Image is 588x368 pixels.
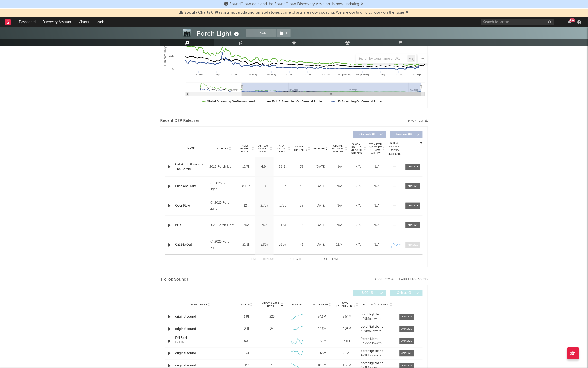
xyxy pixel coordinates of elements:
[249,73,258,76] text: 5. May
[350,184,366,189] div: N/A
[238,165,254,169] div: 12.7k
[299,258,302,261] span: of
[361,362,384,365] strong: porchlightband
[175,351,226,356] a: original sound
[293,203,310,208] div: 38
[275,144,288,153] span: ATD Spotify Plays
[267,73,276,76] text: 19. May
[257,165,272,169] div: 4.9k
[257,242,272,247] div: 5.85k
[275,165,291,169] div: 86.5k
[175,327,226,332] a: original sound
[39,17,75,27] a: Discovery Assistant
[164,35,167,66] text: Luminate Daily Streams
[393,133,415,136] span: Features ( 0 )
[236,351,258,356] div: 30
[408,120,428,122] button: Export CSV
[16,17,39,27] a: Dashboard
[175,336,226,341] a: Fall Back
[350,165,366,169] div: N/A
[246,29,276,37] button: Track
[272,100,322,103] text: Ex-US Streaming On-Demand Audio
[160,277,188,283] span: TikTok Sounds
[369,223,385,228] div: N/A
[311,327,333,332] div: 24.3M
[257,184,272,189] div: 2k
[361,318,395,321] div: 429k followers
[387,141,402,156] div: Global Streaming Trend (Last 60D)
[356,57,408,61] input: Search by song name or URL
[209,164,236,170] div: 2025 Porch Light
[361,313,395,317] a: porchlightband
[361,350,384,353] strong: porchlightband
[393,292,415,295] span: Official ( 0 )
[361,338,395,341] a: Porch Light
[270,327,274,332] div: 24
[175,184,207,189] a: Push and Take
[331,203,347,208] div: N/A
[570,18,576,22] div: 99 +
[236,327,258,332] div: 2.1k
[160,118,200,124] span: Recent DSP Releases
[271,339,273,344] div: 1
[293,258,295,261] span: to
[175,147,207,150] div: Name
[286,303,308,307] div: 6M Trend
[321,258,327,261] button: Next
[369,184,385,189] div: N/A
[361,330,395,333] div: 429k followers
[331,223,347,228] div: N/A
[238,242,254,247] div: 21.3k
[322,73,330,76] text: 30. Jun
[231,73,240,76] text: 21. Apr
[175,223,207,228] a: Blue
[275,223,291,228] div: 11.5k
[249,258,257,261] button: First
[209,200,236,212] div: (C) 2025 Porch Light
[361,313,384,316] strong: porchlightband
[197,29,240,37] div: Porch Light
[313,304,328,306] span: Total Views
[92,17,108,27] a: Leads
[284,257,311,263] div: 1 5 8
[369,242,385,247] div: N/A
[399,278,428,281] button: + Add TikTok Sound
[361,325,395,329] a: porchlightband
[568,20,571,24] button: 99+
[293,242,310,247] div: 41
[312,223,329,228] div: [DATE]
[311,351,333,356] div: 6.63M
[238,184,254,189] div: 8.16k
[361,2,364,6] span: Dismiss
[175,315,226,320] a: original sound
[336,327,358,332] div: 2.23M
[276,29,291,37] span: ( 1 )
[331,144,345,153] span: Global ATD Audio Streams
[350,203,366,208] div: N/A
[175,242,207,247] a: Call Me Out
[406,11,409,15] span: Dismiss
[361,325,384,329] strong: porchlightband
[175,162,207,172] a: Get A Job (Live From The Porch)
[175,203,207,208] a: Over Flow
[356,133,379,136] span: Originals ( 8 )
[238,223,254,228] div: N/A
[353,131,386,138] button: Originals(8)
[331,165,347,169] div: N/A
[376,73,385,76] text: 11. Aug
[350,143,363,155] span: Global Rolling 7D Audio Streams
[207,100,258,103] text: Global Streaming On-Demand Audio
[286,73,293,76] text: 2. Jun
[311,339,333,344] div: 4.01M
[350,223,366,228] div: N/A
[172,68,174,71] text: 0
[361,354,395,358] div: 429k followers
[241,304,250,306] span: Videos
[293,223,310,228] div: 0
[338,73,351,76] text: 14. [DATE]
